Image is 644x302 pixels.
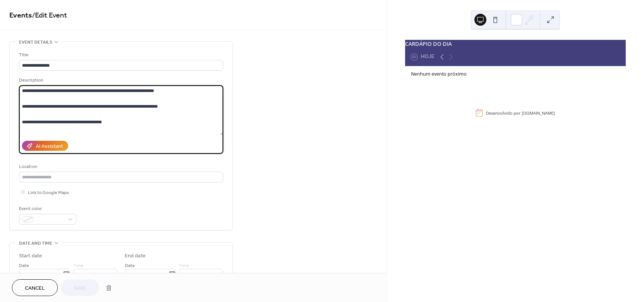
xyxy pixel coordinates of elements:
[125,262,135,270] span: Date
[19,205,75,213] div: Event color
[19,262,29,270] span: Date
[486,110,555,116] div: Desenvolvido por
[36,143,63,150] div: AI Assistant
[73,262,83,270] span: Time
[125,252,146,260] div: End date
[25,284,45,292] span: Cancel
[522,110,555,116] a: [DOMAIN_NAME]
[19,76,222,84] div: Description
[19,163,222,171] div: Location
[12,279,58,296] button: Cancel
[179,262,189,270] span: Time
[32,8,67,23] span: / Edit Event
[405,40,626,48] div: CARDÁPIO DO DIA
[19,51,222,59] div: Title
[9,8,32,23] a: Events
[22,141,68,151] button: AI Assistant
[19,252,42,260] div: Start date
[28,189,69,197] span: Link to Google Maps
[411,71,620,78] div: Nenhum evento próximo
[19,38,52,46] span: Event details
[19,239,52,247] span: Date and time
